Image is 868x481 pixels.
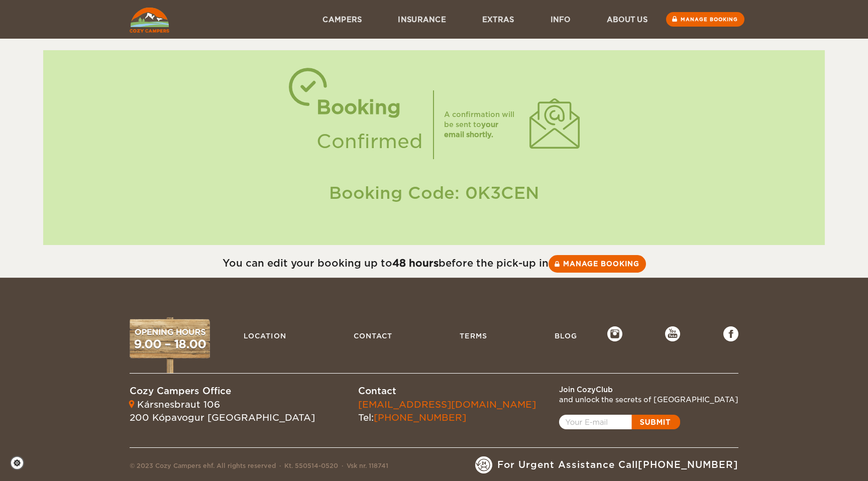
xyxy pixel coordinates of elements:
div: Booking Code: 0K3CEN [53,181,814,205]
div: A confirmation will be sent to [444,109,519,140]
div: Booking [316,90,423,125]
a: Terms [455,326,492,345]
img: Cozy Campers [130,8,169,33]
a: [EMAIL_ADDRESS][DOMAIN_NAME] [358,399,536,410]
div: Contact [358,385,536,398]
div: Confirmed [316,125,423,159]
a: [PHONE_NUMBER] [374,412,466,423]
a: Contact [349,326,397,345]
a: Cookie settings [10,456,31,470]
a: Manage booking [666,12,744,27]
a: Manage booking [549,255,646,273]
div: © 2023 Cozy Campers ehf. All rights reserved Kt. 550514-0520 Vsk nr. 118741 [130,461,388,473]
div: Join CozyClub [559,385,738,395]
div: Cozy Campers Office [130,385,315,398]
div: Kársnesbraut 106 200 Kópavogur [GEOGRAPHIC_DATA] [130,398,315,424]
span: For Urgent Assistance Call [497,458,738,471]
a: Location [239,326,291,345]
div: and unlock the secrets of [GEOGRAPHIC_DATA] [559,395,738,405]
strong: 48 hours [392,257,439,269]
a: [PHONE_NUMBER] [638,459,738,470]
a: Blog [550,326,582,345]
a: Open popup [559,415,680,429]
div: Tel: [358,398,536,424]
